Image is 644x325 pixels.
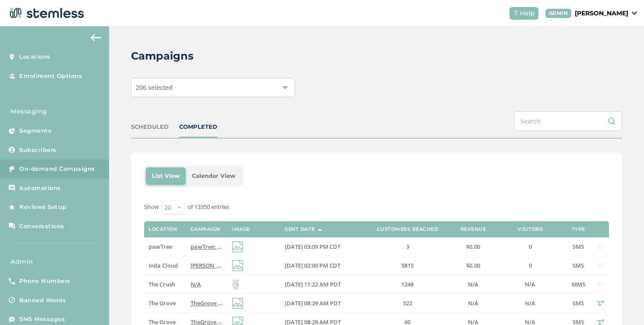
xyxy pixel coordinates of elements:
[19,184,61,193] span: Automations
[285,261,340,269] span: [DATE] 02:00 PM CDT
[368,243,447,251] label: 3
[573,243,584,251] span: SMS
[19,222,64,231] span: Conversations
[136,83,173,92] span: 206 selected
[401,280,414,288] span: 1248
[460,226,486,232] label: Revenue
[232,279,239,290] img: kz4uU6XflHdNXv36WtzP9f8WV9Qj4Rbv3PxXjnR.jpg
[285,300,359,307] label: 09/30/2025 08:29 AM PDT
[499,262,561,269] label: 0
[191,299,454,307] span: TheGrove La Mesa: You have a new notification waiting for you, {first_name}! Reply END to cancel
[466,243,480,251] span: $0.00
[149,243,172,251] span: pawTree
[285,226,315,232] label: Sent Date
[285,243,359,251] label: 09/30/2025 03:09 PM CDT
[191,243,528,251] span: pawTree: Hot off the press! Check the monthly newsletter for all updates you need to succeed in O...
[19,127,51,135] span: Segments
[191,281,223,288] label: N/A
[19,277,71,286] span: Phone Numbers
[188,203,229,212] label: of 13350 entries
[144,203,159,212] label: Show
[456,262,491,269] label: $0.00
[377,226,439,232] label: Customers Reached
[149,299,176,307] span: The Grove
[285,281,359,288] label: 09/30/2025 11:22 AM PDT
[499,281,561,288] label: N/A
[91,34,101,41] img: icon-arrow-back-accent-c549486e.svg
[456,300,491,307] label: N/A
[149,226,177,232] label: Location
[403,299,412,307] span: 522
[572,226,585,232] label: Type
[19,315,65,324] span: SMS Messages
[149,281,181,288] label: The Crush
[456,281,491,288] label: N/A
[285,243,340,251] span: [DATE] 03:09 PM CDT
[19,53,50,61] span: Locations
[514,111,622,131] input: Search
[285,262,359,269] label: 09/30/2025 02:00 PM CDT
[468,280,478,288] span: N/A
[466,261,480,269] span: $0.00
[499,243,561,251] label: 0
[499,300,561,307] label: N/A
[191,262,223,269] label: Josh @ Indacloud: 25% OFF FOR YOU Reply END to cancel
[7,4,84,22] img: logo-dark-0685b13c.svg
[525,280,535,288] span: N/A
[19,72,82,81] span: Enrollment Options
[468,299,478,307] span: N/A
[575,9,628,18] p: [PERSON_NAME]
[570,262,587,269] label: SMS
[285,299,341,307] span: [DATE] 08:29 AM PDT
[529,243,532,251] span: 0
[232,226,250,232] label: Image
[149,243,181,251] label: pawTree
[191,226,220,232] label: Campaign
[131,123,169,131] div: SCHEDULED
[368,262,447,269] label: 5815
[529,261,532,269] span: 0
[191,261,377,269] span: [PERSON_NAME] @ Indacloud: 25% OFF FOR YOU Reply END to cancel
[19,296,66,305] span: Banned Words
[600,283,644,325] iframe: Chat Widget
[573,261,584,269] span: SMS
[191,300,223,307] label: TheGrove La Mesa: You have a new notification waiting for you, {first_name}! Reply END to cancel
[285,280,341,288] span: [DATE] 11:22 AM PDT
[401,261,414,269] span: 5815
[149,262,181,269] label: Inda Cloud
[149,261,178,269] span: Inda Cloud
[232,260,243,271] img: icon-img-d887fa0c.svg
[19,165,95,173] span: On-demand Campaigns
[232,298,243,309] img: icon-img-d887fa0c.svg
[131,48,194,64] h2: Campaigns
[513,11,518,16] img: icon-help-white-03924b79.svg
[570,281,587,288] label: MMS
[632,11,637,15] img: icon_down-arrow-small-66adaf34.svg
[525,299,535,307] span: N/A
[368,281,447,288] label: 1248
[146,167,186,185] li: List View
[570,300,587,307] label: SMS
[232,241,243,252] img: icon-img-d887fa0c.svg
[149,300,181,307] label: The Grove
[179,123,217,131] div: COMPLETED
[318,229,322,231] img: icon-sort-1e1d7615.svg
[149,280,175,288] span: The Crush
[191,243,223,251] label: pawTree: Hot off the press! Check the monthly newsletter for all updates you need to succeed in O...
[19,146,57,155] span: Subscribers
[456,243,491,251] label: $0.00
[570,243,587,251] label: SMS
[406,243,409,251] span: 3
[520,9,535,18] span: Help
[517,226,543,232] label: Visitors
[368,300,447,307] label: 522
[572,280,585,288] span: MMS
[573,299,584,307] span: SMS
[191,280,201,288] span: N/A
[186,167,241,185] li: Calendar View
[545,9,572,18] div: ADMIN
[19,203,67,212] span: Reviews Setup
